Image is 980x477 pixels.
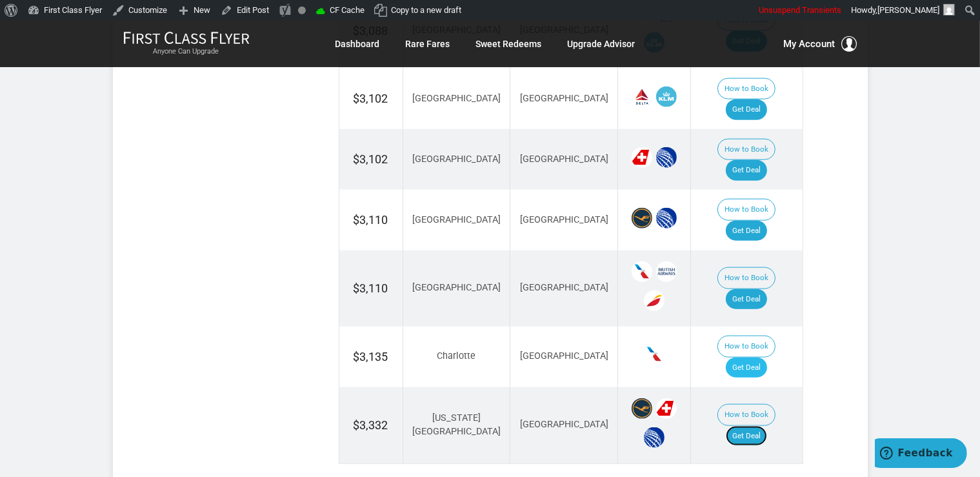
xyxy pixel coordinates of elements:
[656,86,677,107] span: KLM
[354,92,388,105] span: $3,102
[784,36,835,52] span: My Account
[520,350,608,361] span: [GEOGRAPHIC_DATA]
[412,154,501,165] span: [GEOGRAPHIC_DATA]
[717,404,775,426] button: How to Book
[759,5,841,15] span: Unsuspend Transients
[354,152,388,166] span: $3,102
[656,147,677,168] span: United
[875,438,967,471] iframe: Opens a widget where you can find more information
[632,147,652,168] span: Swiss
[412,282,501,293] span: [GEOGRAPHIC_DATA]
[412,412,501,437] span: [US_STATE][GEOGRAPHIC_DATA]
[644,344,665,365] span: American Airlines
[784,36,857,52] button: My Account
[726,160,767,181] a: Get Deal
[123,31,250,57] a: First Class FlyerAnyone Can Upgrade
[644,290,665,311] span: Iberia
[632,261,652,282] span: American Airlines
[520,282,608,293] span: [GEOGRAPHIC_DATA]
[717,78,775,100] button: How to Book
[123,31,250,45] img: First Class Flyer
[437,350,475,361] span: Charlotte
[656,208,677,228] span: United
[717,336,775,358] button: How to Book
[877,5,939,15] span: [PERSON_NAME]
[632,208,652,228] span: Lufthansa
[123,47,250,56] small: Anyone Can Upgrade
[520,93,608,104] span: [GEOGRAPHIC_DATA]
[632,86,652,107] span: Delta Airlines
[726,289,767,310] a: Get Deal
[717,139,775,161] button: How to Book
[476,32,542,56] a: Sweet Redeems
[412,214,501,225] span: [GEOGRAPHIC_DATA]
[644,427,665,448] span: United
[354,418,388,432] span: $3,332
[406,32,450,56] a: Rare Fares
[354,281,388,295] span: $3,110
[335,32,380,56] a: Dashboard
[632,398,652,419] span: Lufthansa
[717,199,775,221] button: How to Book
[354,350,388,363] span: $3,135
[656,398,677,419] span: Swiss
[726,99,767,120] a: Get Deal
[726,221,767,241] a: Get Deal
[717,267,775,289] button: How to Book
[412,93,501,104] span: [GEOGRAPHIC_DATA]
[520,154,608,165] span: [GEOGRAPHIC_DATA]
[726,426,767,447] a: Get Deal
[656,261,677,282] span: British Airways
[520,214,608,225] span: [GEOGRAPHIC_DATA]
[726,358,767,378] a: Get Deal
[354,213,388,227] span: $3,110
[568,32,635,56] a: Upgrade Advisor
[520,419,608,430] span: [GEOGRAPHIC_DATA]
